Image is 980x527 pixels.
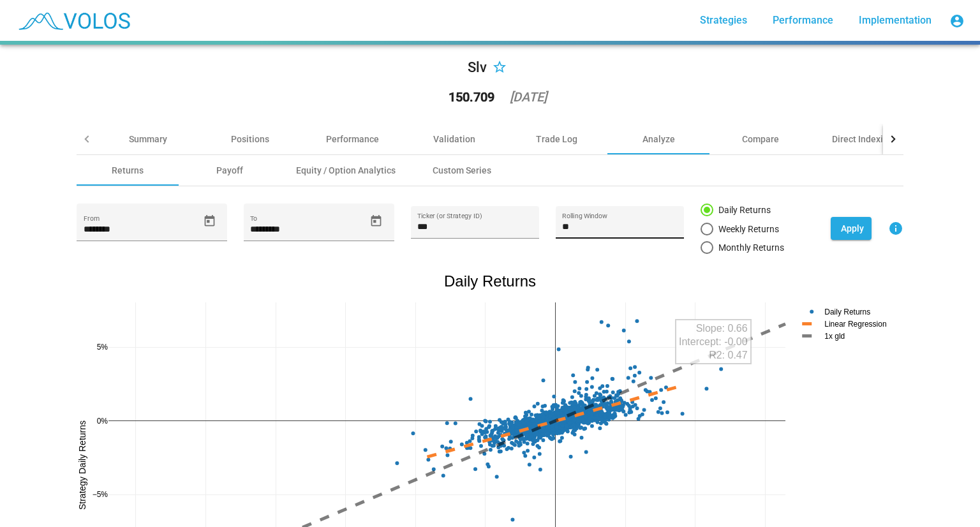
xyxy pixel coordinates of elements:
div: Positions [231,133,269,145]
a: Performance [762,9,843,32]
div: Analyze [642,133,675,145]
img: blue_transparent.png [10,4,137,36]
button: Apply [831,217,872,240]
div: Equity / Option Analytics [296,164,396,177]
div: Custom Series [433,164,491,177]
mat-icon: account_circle [949,13,965,29]
div: Returns [112,164,144,177]
button: Open calendar [365,210,387,232]
div: Slv [468,57,487,78]
mat-icon: info [888,221,903,236]
div: Payoff [216,164,243,177]
div: Summary [129,133,167,145]
button: Open calendar [198,210,221,232]
div: Weekly Returns [713,223,779,235]
span: Performance [773,14,833,26]
div: Performance [326,133,379,145]
a: Strategies [690,9,757,32]
div: [DATE] [510,91,547,103]
mat-icon: star_border [492,61,507,76]
div: Compare [742,133,779,145]
span: Implementation [859,14,932,26]
span: Strategies [700,14,747,26]
a: Implementation [849,9,942,32]
div: Trade Log [536,133,577,145]
div: Daily Returns [713,204,771,216]
div: Validation [433,133,475,145]
div: 150.709 [449,91,494,103]
div: Monthly Returns [713,241,784,254]
span: Apply [841,223,864,234]
div: Direct Indexing [832,133,893,145]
